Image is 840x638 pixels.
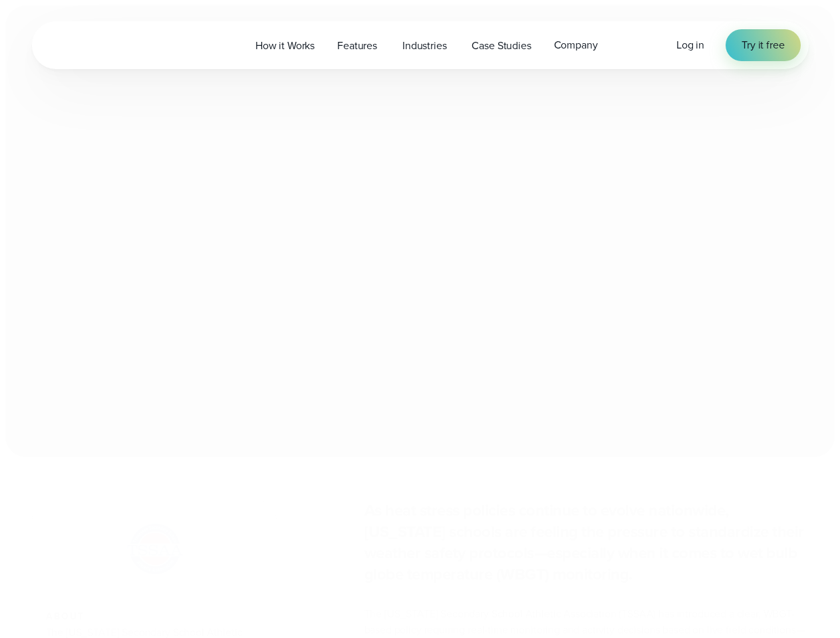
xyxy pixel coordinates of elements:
[676,37,704,53] span: Log in
[337,38,377,54] span: Features
[676,37,704,53] a: Log in
[472,38,531,54] span: Case Studies
[726,29,800,61] a: Try it free
[402,38,446,54] span: Industries
[255,38,315,54] span: How it Works
[460,32,542,59] a: Case Studies
[244,32,326,59] a: How it Works
[554,37,598,53] span: Company
[742,37,784,53] span: Try it free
